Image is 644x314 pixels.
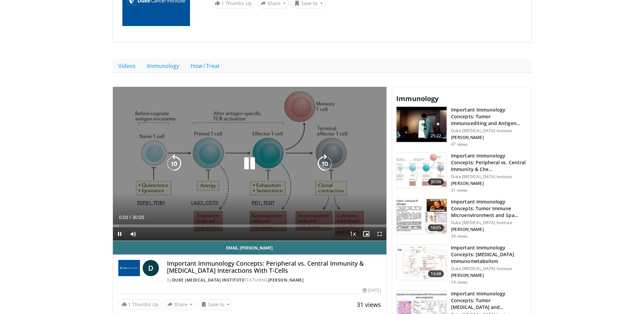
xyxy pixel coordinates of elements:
button: Share [164,299,196,310]
img: Duke Cancer Institute [118,260,140,276]
img: 77896dae-cd50-490b-b8a2-fd22613f4824.150x105_q85_crop-smart_upscale.jpg [397,107,447,142]
p: Duke [MEDICAL_DATA] Institute [451,266,527,271]
button: Save to [198,299,233,310]
p: 14 views [451,280,468,285]
p: [PERSON_NAME] [451,273,527,278]
span: 13:48 [428,270,444,277]
a: 30:06 Important Immunology Concepts: Peripheral vs. Central Immunity & Che… Duke [MEDICAL_DATA] I... [396,152,527,193]
span: 30:05 [132,215,144,220]
p: [PERSON_NAME] [451,227,527,232]
a: [PERSON_NAME] [268,277,304,283]
span: 31 views [357,300,381,309]
span: 0:03 [119,215,128,220]
div: [DATE] [363,287,381,293]
img: f2af057b-ef87-4061-a9e6-b2176b6294e4.150x105_q85_crop-smart_upscale.jpg [397,245,447,280]
a: 1 Thumbs Up [118,299,162,310]
h3: Important Immunology Concepts: Tumor [MEDICAL_DATA] and [MEDICAL_DATA] [451,290,527,311]
img: 51af5e49-f6f0-4af4-ab1c-c240e26f99cb.150x105_q85_crop-smart_upscale.jpg [397,153,447,188]
video-js: Video Player [113,87,387,241]
button: Mute [126,227,140,241]
a: Email [PERSON_NAME] [113,241,387,255]
p: Duke [MEDICAL_DATA] Institute [451,174,527,179]
p: 29 views [451,234,468,239]
a: Immunology [141,59,185,73]
a: How I Treat [185,59,225,73]
div: Progress Bar [113,224,387,227]
p: 31 views [451,188,468,193]
p: [PERSON_NAME] [451,135,527,140]
h3: Important Immunology Concepts: [MEDICAL_DATA] Immunometabolism [451,244,527,265]
a: 13:48 Important Immunology Concepts: [MEDICAL_DATA] Immunometabolism Duke [MEDICAL_DATA] Institut... [396,244,527,285]
div: By FEATURING [167,277,381,283]
span: 16:05 [428,224,444,231]
span: 25:22 [428,132,444,139]
h3: Important Immunology Concepts: Tumor Immunoediting and Antigen Prese… [451,106,527,127]
span: 30:06 [428,178,444,185]
h3: Important Immunology Concepts: Peripheral vs. Central Immunity & Che… [451,152,527,173]
span: Immunology [396,94,438,103]
h4: Important Immunology Concepts: Peripheral vs. Central Immunity & [MEDICAL_DATA] Interactions With... [167,260,381,274]
button: Playback Rate [346,227,359,241]
a: Duke [MEDICAL_DATA] Institute [172,277,245,283]
button: Enable picture-in-picture mode [359,227,373,241]
p: Duke [MEDICAL_DATA] Institute [451,220,527,225]
button: Fullscreen [373,227,386,241]
img: a1f33f6a-1971-40c8-921c-8429eb6435e6.150x105_q85_crop-smart_upscale.jpg [397,199,447,234]
a: Videos [113,59,141,73]
a: D [143,260,159,276]
a: 25:22 Important Immunology Concepts: Tumor Immunoediting and Antigen Prese… Duke [MEDICAL_DATA] I... [396,106,527,147]
span: / [130,215,131,220]
a: 16:05 Important Immunology Concepts: Tumor Immune Microenvironment and Spa… Duke [MEDICAL_DATA] I... [396,198,527,239]
p: [PERSON_NAME] [451,181,527,186]
p: 47 views [451,142,468,147]
span: 1 [128,301,131,308]
h3: Important Immunology Concepts: Tumor Immune Microenvironment and Spa… [451,198,527,219]
button: Pause [113,227,126,241]
p: Duke [MEDICAL_DATA] Institute [451,128,527,134]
